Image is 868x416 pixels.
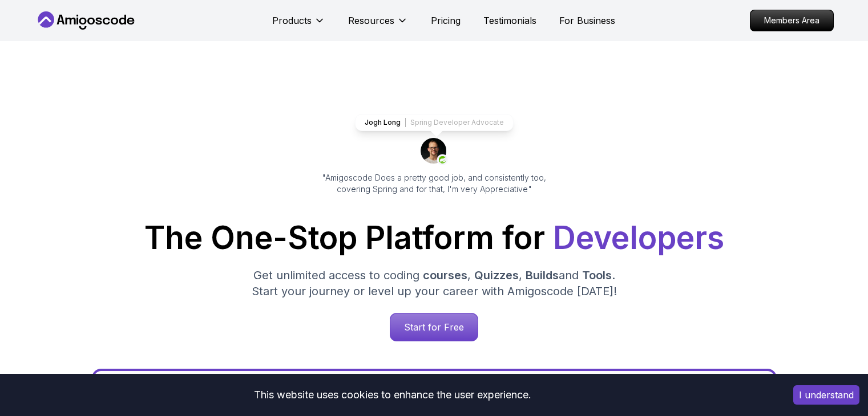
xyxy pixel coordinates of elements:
[559,14,615,27] a: For Business
[365,118,401,127] p: Jogh Long
[410,118,504,127] p: Spring Developer Advocate
[348,14,394,27] p: Resources
[272,14,325,36] button: Products
[750,10,834,31] a: Members Area
[553,219,724,256] span: Developers
[44,222,825,254] h1: The One-Stop Platform for
[750,10,833,31] p: Members Area
[272,14,312,27] p: Products
[9,382,776,407] div: This website uses cookies to enhance the user experience.
[526,268,559,282] span: Builds
[474,268,519,282] span: Quizzes
[793,385,859,405] button: Accept cookies
[582,268,612,282] span: Tools
[243,267,626,299] p: Get unlimited access to coding , , and . Start your journey or level up your career with Amigosco...
[423,268,467,282] span: courses
[421,138,448,165] img: josh long
[483,14,536,27] a: Testimonials
[306,172,562,195] p: "Amigoscode Does a pretty good job, and consistently too, covering Spring and for that, I'm very ...
[431,14,461,27] a: Pricing
[390,313,478,341] a: Start for Free
[390,313,478,341] p: Start for Free
[348,14,408,36] button: Resources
